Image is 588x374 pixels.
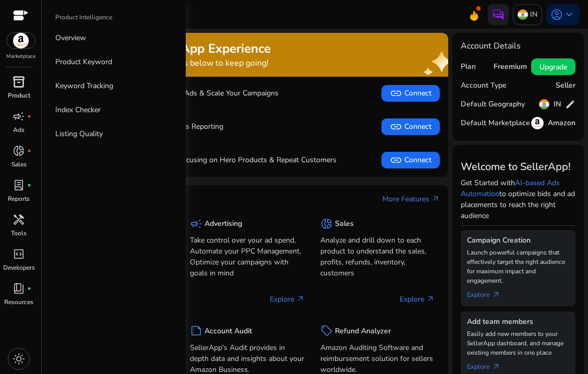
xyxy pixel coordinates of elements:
button: linkConnect [381,152,440,168]
p: Product Keyword [55,56,112,67]
span: campaign [13,110,25,123]
p: Analyze and drill down to each product to understand the sales, profits, refunds, inventory, cust... [320,235,435,279]
span: fiber_manual_record [27,286,31,291]
p: Launch powerful campaigns that effectively target the right audience for maximum impact and engag... [467,248,569,285]
p: Sales [11,160,27,169]
button: Upgrade [531,58,575,75]
p: Get Started with to optimize bids and ad placements to reach the right audience [461,177,575,221]
span: link [390,87,402,100]
h5: Account Audit [205,327,252,336]
img: in.svg [539,99,549,110]
span: Upgrade [539,62,567,73]
span: arrow_outward [492,291,500,299]
h5: IN [554,100,561,109]
button: linkConnect [381,118,440,135]
span: light_mode [13,353,25,365]
span: edit [565,99,575,110]
h5: Amazon [548,119,575,128]
h5: Campaign Creation [467,236,569,245]
p: Resources [4,297,33,307]
span: book_4 [13,282,25,295]
h5: Default Geography [461,100,525,109]
span: arrow_outward [492,363,500,371]
span: Connect [390,154,431,166]
h5: Add team members [467,318,569,327]
a: Explorearrow_outward [467,357,509,372]
span: arrow_outward [426,295,435,303]
img: in.svg [518,9,528,20]
span: summarize [190,324,202,337]
img: amazon.svg [7,33,35,49]
span: arrow_outward [431,195,440,203]
span: fiber_manual_record [27,183,31,187]
span: campaign [190,218,202,230]
span: donut_small [320,218,333,230]
span: link [390,120,402,133]
p: Tools [11,228,27,238]
span: Connect [390,120,431,133]
p: Take control over your ad spend, Automate your PPC Management, Optimize your campaigns with goals... [190,235,305,279]
h5: Plan [461,63,476,71]
p: Explore [270,294,305,305]
p: Index Checker [55,104,101,115]
a: AI-based Ads Automation [461,178,560,199]
button: linkConnect [381,85,440,102]
p: Listing Quality [55,128,103,139]
span: Connect [390,87,431,100]
p: IN [530,5,537,23]
span: inventory_2 [13,76,25,88]
span: handyman [13,213,25,226]
p: Ads [13,125,25,135]
p: Boost Sales by Focusing on Hero Products & Repeat Customers [73,154,337,165]
p: Overview [55,32,86,43]
span: sell [320,324,333,337]
p: Keyword Tracking [55,80,113,91]
h5: Freemium [494,63,527,71]
p: Product [8,91,30,100]
span: account_circle [550,8,563,21]
span: arrow_outward [296,295,305,303]
span: code_blocks [13,248,25,260]
p: Marketplace [6,53,35,61]
span: donut_small [13,144,25,157]
p: Product Intelligence [55,13,112,22]
img: amazon.svg [531,117,544,129]
h4: Account Details [461,41,575,51]
h5: Advertising [205,220,242,228]
a: Explorearrow_outward [467,285,509,300]
h3: Welcome to SellerApp! [461,161,575,173]
p: Developers [3,263,35,272]
span: fiber_manual_record [27,149,31,153]
h5: Default Marketplace [461,119,530,128]
p: Reports [8,194,30,203]
h5: Sales [335,220,354,228]
h5: Refund Analyzer [335,327,391,336]
p: Explore [400,294,435,305]
span: keyboard_arrow_down [563,8,575,21]
span: link [390,154,402,166]
a: More Featuresarrow_outward [382,194,440,204]
h5: Account Type [461,81,507,90]
p: Easily add new members to your SellerApp dashboard, and manage existing members in one place [467,329,569,357]
span: lab_profile [13,179,25,191]
span: fiber_manual_record [27,114,31,118]
h5: Seller [556,81,575,90]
